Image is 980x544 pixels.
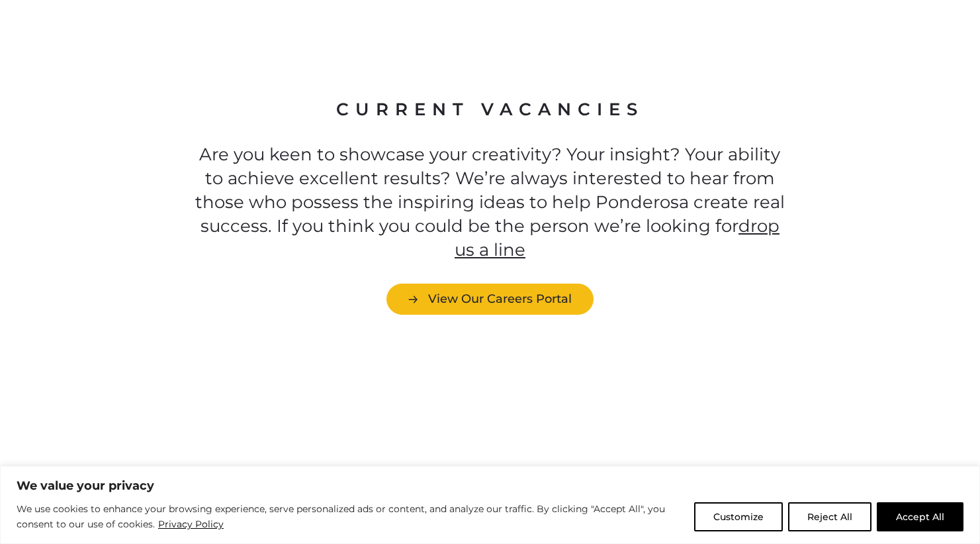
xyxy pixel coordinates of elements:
[694,502,783,531] button: Customize
[191,98,789,122] h2: Current Vacancies
[17,478,963,494] p: We value your privacy
[877,502,963,531] button: Accept All
[17,502,684,533] p: We use cookies to enhance your browsing experience, serve personalized ads or content, and analyz...
[191,143,789,262] p: Are you keen to showcase your creativity? Your insight? Your ability to achieve excellent results...
[157,516,224,532] a: Privacy Policy
[191,463,480,506] a: Senior Account Executive
[788,502,871,531] button: Reject All
[386,284,594,315] a: View Our Careers Portal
